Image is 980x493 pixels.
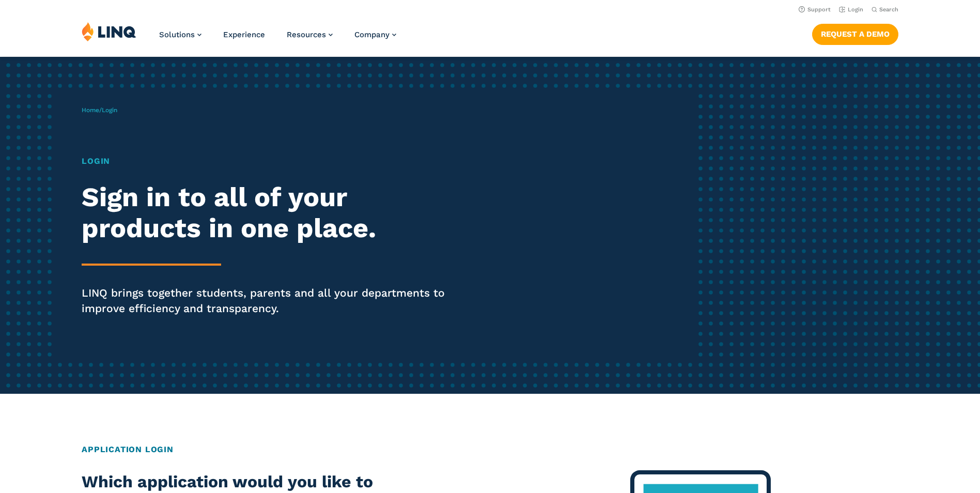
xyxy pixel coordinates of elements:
img: LINQ | K‑12 Software [82,22,136,41]
span: Resources [287,30,326,39]
p: LINQ brings together students, parents and all your departments to improve efficiency and transpa... [82,285,459,316]
h1: Login [82,155,459,167]
a: Solutions [159,30,201,39]
h2: Application Login [82,443,898,456]
span: Company [354,30,390,39]
a: Request a Demo [812,24,898,44]
span: Login [102,106,117,114]
a: Company [354,30,396,39]
a: Resources [287,30,333,39]
h2: Sign in to all of your products in one place. [82,182,459,244]
a: Home [82,106,99,114]
button: Open Search Bar [872,6,898,13]
a: Support [799,6,831,13]
nav: Primary Navigation [159,22,396,56]
span: Solutions [159,30,195,39]
span: / [82,106,117,114]
nav: Button Navigation [812,22,898,44]
span: Search [879,6,898,13]
a: Experience [223,30,265,39]
a: Login [839,6,863,13]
